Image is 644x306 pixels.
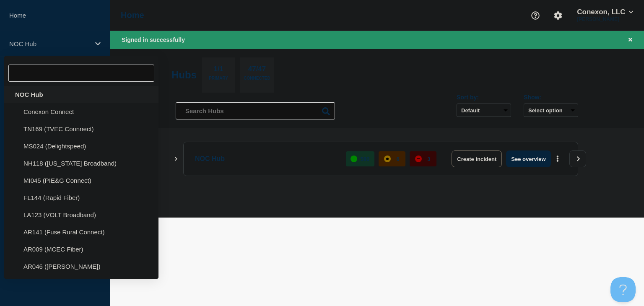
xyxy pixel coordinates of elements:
[171,69,197,81] h2: Hubs
[427,156,430,162] p: 3
[625,35,636,45] button: Close banner
[396,156,399,162] p: 6
[575,8,635,16] button: Conexon, LLC
[457,104,511,117] select: Sort by
[195,150,336,167] p: NOC Hub
[361,156,370,162] p: 580
[552,151,563,167] button: More actions
[384,156,391,162] div: affected
[524,94,578,101] div: Show:
[575,16,635,22] p: [PERSON_NAME]
[210,65,227,76] p: 1/1
[524,104,578,117] button: Select option
[610,277,636,302] iframe: Help Scout Beacon - Open
[245,65,269,76] p: 47/47
[4,103,158,120] li: Conexon Connect
[4,155,158,172] li: NH118 ([US_STATE] Broadband)
[4,172,158,189] li: MI045 (PIE&G Connect)
[4,120,158,137] li: TN169 (TVEC Connnect)
[174,156,178,162] button: Show Connected Hubs
[4,206,158,223] li: LA123 (VOLT Broadband)
[549,7,567,24] button: Account settings
[121,10,144,20] h1: Home
[527,7,544,24] button: Support
[4,86,158,103] div: NOC Hub
[4,223,158,241] li: AR141 (Fuse Rural Connect)
[457,94,511,101] div: Sort by:
[244,76,270,85] p: Connected
[4,241,158,258] li: AR009 (MCEC Fiber)
[506,150,551,167] button: See overview
[415,156,422,162] div: down
[4,258,158,275] li: AR046 ([PERSON_NAME])
[9,40,90,47] p: NOC Hub
[452,150,502,167] button: Create incident
[569,150,586,167] button: View
[122,36,185,43] span: Signed in successfully
[351,156,357,162] div: up
[209,76,228,85] p: Primary
[4,189,158,206] li: FL144 (Rapid Fiber)
[4,137,158,155] li: MS024 (Delightspeed)
[176,102,335,119] input: Search Hubs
